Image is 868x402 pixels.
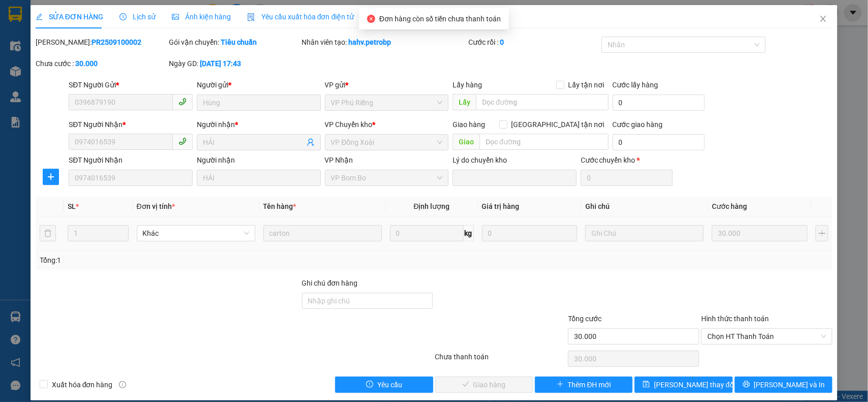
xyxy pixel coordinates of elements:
input: Cước giao hàng [613,134,705,150]
span: edit [36,13,43,20]
div: [PERSON_NAME]: [36,37,167,48]
span: VP Đồng Xoài [331,135,443,150]
div: VP Nhận [325,154,449,166]
b: 0 [500,38,504,46]
span: Cước hàng [712,202,747,210]
button: plusThêm ĐH mới [535,377,633,393]
span: Thêm ĐH mới [568,379,611,390]
span: Lịch sử [119,13,156,21]
button: checkGiao hàng [435,377,533,393]
th: Ghi chú [581,197,708,217]
input: Ghi Chú [585,225,704,241]
span: phone [178,137,187,145]
div: Nhân viên tạo: [302,37,466,48]
span: clock-circle [119,13,127,20]
div: Người nhận [197,119,321,130]
button: Close [809,5,837,34]
label: Cước giao hàng [613,120,663,129]
span: VP Chuyển kho [325,120,373,129]
span: plus [557,381,564,389]
span: Tên hàng [263,202,296,210]
span: Đơn vị tính [137,202,175,210]
b: 30.000 [75,59,98,68]
span: close [819,15,827,23]
b: [DATE] 17:43 [200,59,241,68]
span: Đơn hàng còn số tiền chưa thanh toán [379,15,501,23]
div: Chưa thanh toán [434,351,567,369]
input: VD: Bàn, Ghế [263,225,382,241]
button: plus [43,169,59,185]
div: Cước rồi : [468,37,600,48]
span: phone [178,98,187,106]
button: printer[PERSON_NAME] và In [735,377,832,393]
span: picture [172,13,179,20]
label: Ghi chú đơn hàng [302,279,358,287]
span: info-circle [119,381,126,388]
div: Người gửi [197,79,321,90]
span: Khác [143,226,249,241]
span: Xuất hóa đơn hàng [48,379,117,390]
img: icon [247,13,255,21]
span: VP Phú Riềng [331,95,443,110]
span: Yêu cầu xuất hóa đơn điện tử [247,13,354,21]
span: user-add [307,138,315,146]
input: 0 [712,225,807,241]
span: exclamation-circle [366,381,373,389]
span: [PERSON_NAME] thay đổi [654,379,735,390]
div: VP gửi [325,79,449,90]
input: Dọc đường [480,134,609,150]
div: Chưa cước : [36,58,167,69]
label: Cước lấy hàng [613,81,659,89]
span: Giao hàng [453,120,485,129]
span: [GEOGRAPHIC_DATA] tận nơi [507,119,609,130]
span: VP Bom Bo [331,170,443,185]
div: Người nhận [197,154,321,166]
span: plus [43,173,58,181]
button: save[PERSON_NAME] thay đổi [635,377,732,393]
div: Cước chuyển kho [581,154,673,166]
span: SL [68,202,76,210]
span: Chọn HT Thanh Toán [707,329,826,344]
input: 0 [482,225,578,241]
button: delete [40,225,56,241]
span: [PERSON_NAME] và In [754,379,825,390]
button: plus [816,225,828,241]
span: Lấy [453,94,476,110]
span: save [643,381,650,389]
span: Giá trị hàng [482,202,520,210]
span: Lấy tận nơi [564,79,609,90]
label: Hình thức thanh toán [701,315,769,323]
b: hahv.petrobp [349,38,392,46]
span: Tổng cước [568,315,602,323]
input: Ghi chú đơn hàng [302,293,433,309]
button: exclamation-circleYêu cầu [335,377,433,393]
div: SĐT Người Nhận [69,154,193,166]
div: Tổng: 1 [40,255,336,266]
span: close-circle [367,15,375,23]
b: PR2509100002 [92,38,141,46]
span: Giao [453,134,480,150]
div: Lý do chuyển kho [453,154,577,166]
div: Ngày GD: [169,58,300,69]
span: Định lượng [414,202,450,210]
input: Dọc đường [476,94,609,110]
span: Lấy hàng [453,81,482,89]
div: Gói vận chuyển: [169,37,300,48]
b: Tiêu chuẩn [221,38,257,46]
div: SĐT Người Gửi [69,79,193,90]
span: printer [743,381,750,389]
span: Ảnh kiện hàng [172,13,231,21]
span: Yêu cầu [377,379,402,390]
span: SỬA ĐƠN HÀNG [36,13,103,21]
input: Cước lấy hàng [613,95,705,111]
div: SĐT Người Nhận [69,119,193,130]
span: kg [464,225,474,241]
